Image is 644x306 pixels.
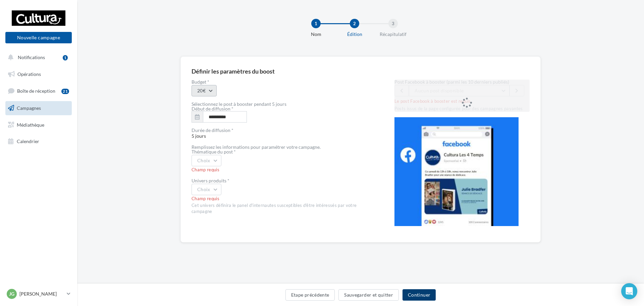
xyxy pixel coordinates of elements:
a: Médiathèque [4,118,73,132]
button: Choix [192,155,221,166]
span: Opérations [17,71,41,77]
span: Campagnes [17,105,41,111]
button: Notifications 1 [4,50,70,64]
label: Début de diffusion * [192,106,233,111]
div: Édition [333,31,376,38]
div: 1 [311,19,321,28]
a: Calendrier [4,134,73,148]
div: Nom [294,31,337,38]
button: Nouvelle campagne [5,32,72,43]
div: Remplissez les informations pour paramétrer votre campagne. [192,145,373,149]
button: Etape précédente [285,289,335,301]
div: Définir les paramètres du boost [192,68,275,74]
span: Notifications [18,54,45,60]
button: Continuer [402,289,436,301]
span: 5 jours [192,128,373,139]
label: Budget * [192,80,373,84]
div: Sélectionnez le post à booster pendant 5 jours [192,102,373,106]
button: Sauvegarder et quitter [338,289,399,301]
button: Choix [192,184,221,195]
button: 20€ [192,85,217,96]
div: Durée de diffusion * [192,128,373,133]
div: Champ requis [192,167,373,173]
div: 1 [63,55,68,60]
div: 21 [61,89,69,94]
div: Univers produits * [192,178,373,183]
span: Calendrier [17,138,39,144]
p: [PERSON_NAME] [19,291,64,297]
img: operation-preview [394,117,519,226]
div: Champ requis [192,196,373,202]
div: Cet univers définira le panel d'internautes susceptibles d'être intéressés par votre campagne [192,203,373,215]
a: Opérations [4,67,73,81]
div: 2 [350,19,359,28]
div: 3 [388,19,398,28]
span: JG [9,291,14,297]
div: Thématique du post * [192,149,373,154]
div: Open Intercom Messenger [621,283,637,299]
a: Campagnes [4,101,73,115]
div: Récapitulatif [372,31,415,38]
span: Boîte de réception [17,88,55,94]
a: Boîte de réception21 [4,84,73,98]
span: Médiathèque [17,122,44,127]
a: JG [PERSON_NAME] [5,288,72,300]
